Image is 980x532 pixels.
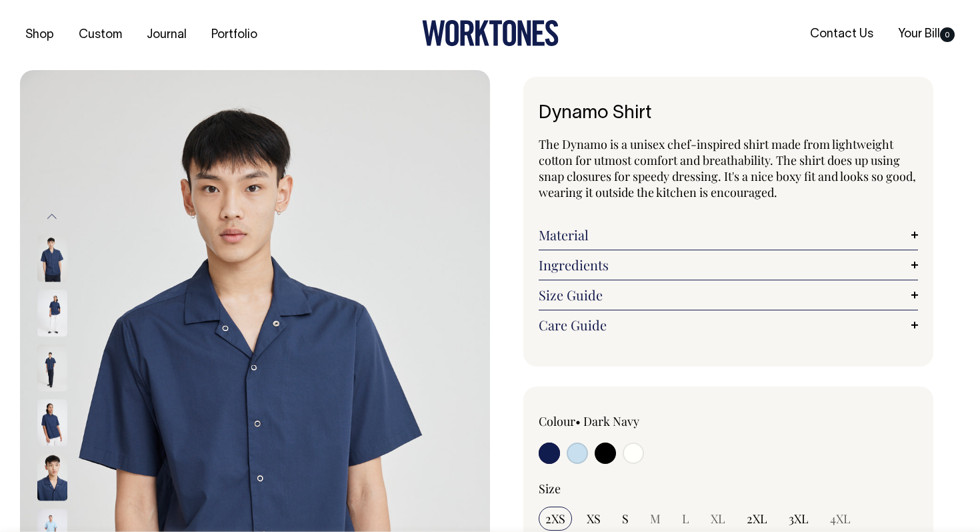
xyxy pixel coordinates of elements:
[539,317,918,333] a: Care Guide
[37,400,67,447] img: dark-navy
[615,507,635,531] input: S
[893,23,960,45] a: Your Bill0
[539,481,918,497] div: Size
[704,507,732,531] input: XL
[823,507,857,531] input: 4XL
[545,511,565,527] span: 2XS
[740,507,774,531] input: 2XL
[583,413,639,429] label: Dark Navy
[37,290,67,337] img: dark-navy
[782,507,815,531] input: 3XL
[42,202,62,232] button: Previous
[643,507,667,531] input: M
[37,345,67,392] img: dark-navy
[789,511,809,527] span: 3XL
[539,413,691,429] div: Colour
[675,507,696,531] input: L
[539,136,916,200] span: The Dynamo is a unisex chef-inspired shirt made from lightweight cotton for utmost comfort and br...
[206,24,263,46] a: Portfolio
[580,507,607,531] input: XS
[37,236,67,282] img: dark-navy
[711,511,725,527] span: XL
[830,511,851,527] span: 4XL
[575,413,581,429] span: •
[539,287,918,303] a: Size Guide
[539,227,918,243] a: Material
[587,511,601,527] span: XS
[20,24,59,46] a: Shop
[747,511,767,527] span: 2XL
[141,24,192,46] a: Journal
[622,511,629,527] span: S
[539,257,918,273] a: Ingredients
[805,23,879,45] a: Contact Us
[539,507,572,531] input: 2XS
[37,455,67,501] img: dark-navy
[682,511,689,527] span: L
[650,511,661,527] span: M
[73,24,127,46] a: Custom
[539,103,918,124] h1: Dynamo Shirt
[940,27,955,42] span: 0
